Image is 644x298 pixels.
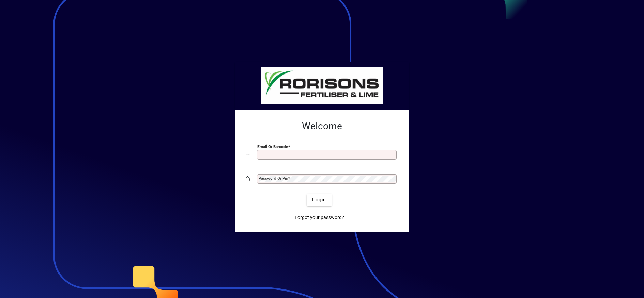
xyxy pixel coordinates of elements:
[307,194,332,206] button: Login
[246,120,398,132] h2: Welcome
[295,214,344,221] span: Forgot your password?
[257,144,288,149] mat-label: Email or Barcode
[292,212,347,224] a: Forgot your password?
[312,196,326,203] span: Login
[259,176,288,181] mat-label: Password or Pin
